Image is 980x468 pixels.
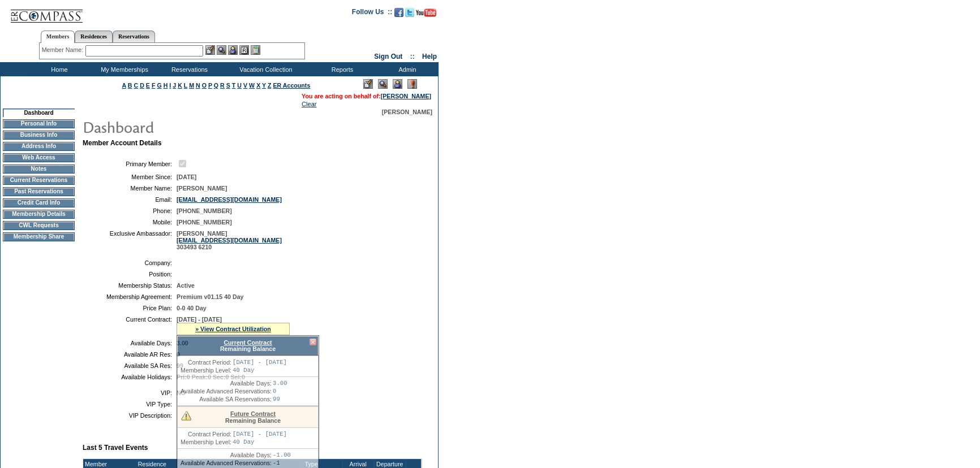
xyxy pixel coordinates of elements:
td: Mobile: [87,219,172,226]
td: Home [25,62,91,76]
td: Member Name: [87,185,172,192]
td: Member Since: [87,174,172,180]
td: Admin [373,62,439,76]
td: Phone: [87,207,172,214]
td: Reservations [156,62,221,76]
td: -1.00 [273,452,291,458]
a: Residences [75,31,113,42]
a: X [256,82,260,89]
td: Dashboard [3,109,75,117]
td: Available Advanced Reservations: [180,388,272,395]
a: Current Contract [223,339,272,346]
td: Position: [87,271,172,278]
td: Reports [308,62,373,76]
img: There are insufficient days and/or tokens to cover this reservation [181,410,191,421]
img: Impersonate [228,45,238,55]
a: [EMAIL_ADDRESS][DOMAIN_NAME] [177,196,282,203]
a: L [184,82,187,89]
td: Vacation Collection [221,62,308,76]
img: b_edit.gif [205,45,215,55]
td: [DATE] - [DATE] [233,359,287,366]
span: [PHONE_NUMBER] [177,219,232,226]
td: [DATE] - [DATE] [233,431,287,437]
span: [PERSON_NAME] [382,109,432,115]
a: R [220,82,225,89]
b: Member Account Details [83,139,162,147]
a: Reservations [113,31,155,42]
a: Sign Out [374,53,402,60]
td: Business Info [3,131,75,140]
td: Available AR Res: [87,351,172,358]
img: Impersonate [393,79,402,89]
a: » View Contract Utilization [195,326,271,332]
td: Price Plan: [87,305,172,311]
td: Address Info [3,142,75,151]
a: V [243,82,247,89]
a: N [196,82,200,89]
td: 99 [273,396,287,402]
td: 3.00 [273,380,287,387]
img: View [217,45,226,55]
td: Membership Level: [180,367,231,374]
td: Notes [3,164,75,174]
td: Credit Card Info [3,198,75,207]
a: Y [262,82,266,89]
span: [PERSON_NAME] 303493 6210 [177,230,282,250]
td: VIP: [87,389,172,396]
td: Follow Us :: [352,7,392,20]
a: J [173,82,176,89]
td: -1 [273,460,291,466]
span: [PHONE_NUMBER] [177,207,232,214]
img: pgTtlDashboard.gif [82,115,308,138]
a: Clear [302,101,316,107]
img: Subscribe to our YouTube Channel [416,8,436,17]
td: Available Days: [180,452,272,458]
td: Contract Period: [180,431,231,437]
a: B [128,82,132,89]
a: Become our fan on Facebook [394,11,403,18]
a: Future Contract [230,410,276,417]
a: A [122,82,126,89]
span: You are acting on behalf of: [302,93,431,99]
a: Subscribe to our YouTube Channel [416,11,436,18]
img: Log Concern/Member Elevation [407,79,417,89]
a: U [237,82,242,89]
div: Member Name: [42,45,85,55]
td: Available Days: [180,380,272,387]
img: View Mode [378,79,388,89]
a: I [169,82,171,89]
td: CWL Requests [3,221,75,230]
a: Z [268,82,272,89]
img: Edit Mode [363,79,373,89]
td: Company: [87,259,172,266]
td: Membership Agreement: [87,293,172,300]
a: O [202,82,207,89]
td: Web Access [3,153,75,162]
a: Help [422,53,437,60]
img: b_calculator.gif [251,45,260,55]
td: Available Holidays: [87,374,172,380]
a: W [249,82,255,89]
td: Membership Share [3,232,75,241]
a: Members [41,31,75,43]
img: Become our fan on Facebook [394,8,403,17]
a: P [208,82,212,89]
td: VIP Type: [87,401,172,408]
td: 40 Day [233,367,287,374]
a: Follow us on Twitter [405,11,414,18]
td: Membership Level: [180,439,231,445]
span: Premium v01.15 40 Day [177,293,243,300]
td: Email: [87,196,172,203]
td: Available Advanced Reservations: [180,460,272,466]
a: C [134,82,138,89]
td: 0 [273,388,287,395]
a: [EMAIL_ADDRESS][DOMAIN_NAME] [177,237,282,244]
span: Active [177,282,195,289]
b: Last 5 Travel Events [83,444,148,452]
td: My Memberships [91,62,156,76]
td: Current Reservations [3,176,75,185]
span: :: [410,53,415,60]
span: [DATE] [177,174,196,180]
span: [PERSON_NAME] [177,185,227,192]
span: 0-0 40 Day [177,305,207,311]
